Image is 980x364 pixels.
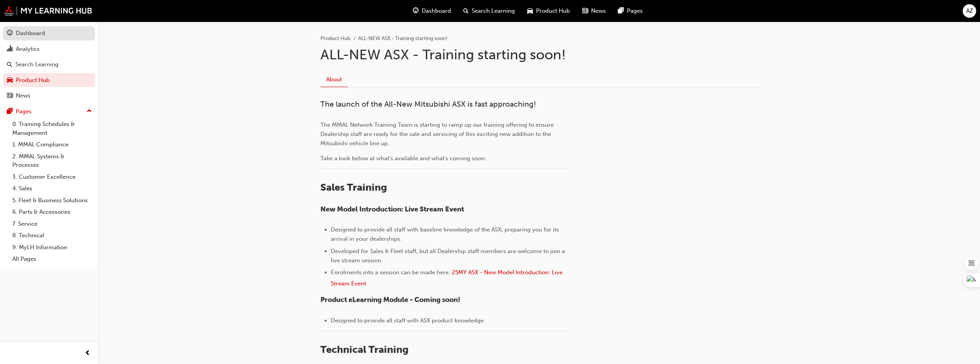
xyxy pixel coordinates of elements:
[7,92,13,99] span: news-icon
[9,230,95,242] a: 8. Technical
[527,6,533,16] span: car-icon
[331,248,566,264] span: Developed for Sales & Fleet staff, but all Dealership staff members are welcome to join a live st...
[358,34,447,43] li: ALL-NEW ASX - Training starting soon!
[16,107,32,116] div: Pages
[3,89,95,103] a: News
[3,26,95,40] a: Dashboard
[521,3,576,19] a: car-iconProduct Hub
[320,35,350,42] a: Product Hub
[576,3,612,19] a: news-iconNews
[618,6,624,16] span: pages-icon
[16,91,30,100] div: News
[15,60,59,69] div: Search Learning
[536,7,570,15] span: Product Hub
[9,206,95,218] a: 6. Parts & Accessories
[9,242,95,253] a: 9. MyLH Information
[3,104,95,119] button: Pages
[320,155,486,162] span: Take a look below at what's available and what's coming soon:
[963,4,976,18] button: AZ
[3,57,95,72] a: Search Learning
[320,72,348,87] a: About
[7,77,13,84] span: car-icon
[7,30,13,37] span: guage-icon
[3,73,95,87] a: Product Hub
[966,7,973,15] span: AZ
[320,121,555,147] span: The MMAL Network Training Team is starting to ramp up our training offering to ensure Dealership ...
[320,295,461,304] span: Product eLearning Module - Coming soon!
[7,46,13,53] span: chart-icon
[422,7,451,15] span: Dashboard
[627,7,643,15] span: Pages
[320,181,387,193] span: Sales Training
[407,3,457,19] a: guage-iconDashboard
[331,269,450,276] span: Enrolments into a session can be made here:
[9,195,95,206] a: 5. Fleet & Business Solutions
[16,45,40,54] div: Analytics
[9,218,95,230] a: 7. Service
[320,205,464,213] span: New Model Introduction: Live Stream Event
[463,6,469,16] span: search-icon
[612,3,649,19] a: pages-iconPages
[9,171,95,183] a: 3. Customer Excellence
[4,6,92,16] img: mmal
[582,6,588,16] span: news-icon
[7,61,12,68] span: search-icon
[85,349,90,358] span: prev-icon
[472,7,515,15] span: Search Learning
[3,25,95,104] button: DashboardAnalyticsSearch LearningProduct HubNews
[320,100,536,109] span: The launch of the All-New Mitsubishi ASX is fast approaching!
[331,317,485,324] span: Designed to provide all staff with ASX product knowledge.
[9,183,95,195] a: 4. Sales
[3,42,95,56] a: Analytics
[320,344,409,356] span: Technical Training
[9,118,95,139] a: 0. Training Schedules & Management
[320,46,758,63] h1: ALL-NEW ASX - Training starting soon!
[9,139,95,151] a: 1. MMAL Compliance
[413,6,419,16] span: guage-icon
[457,3,521,19] a: search-iconSearch Learning
[331,226,561,242] span: Designed to provide all staff with baseline knowledge of the ASX, preparing you for its arrival i...
[591,7,606,15] span: News
[9,151,95,171] a: 2. MMAL Systems & Processes
[87,106,92,116] span: up-icon
[9,253,95,265] a: All Pages
[7,108,13,115] span: pages-icon
[16,29,45,38] div: Dashboard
